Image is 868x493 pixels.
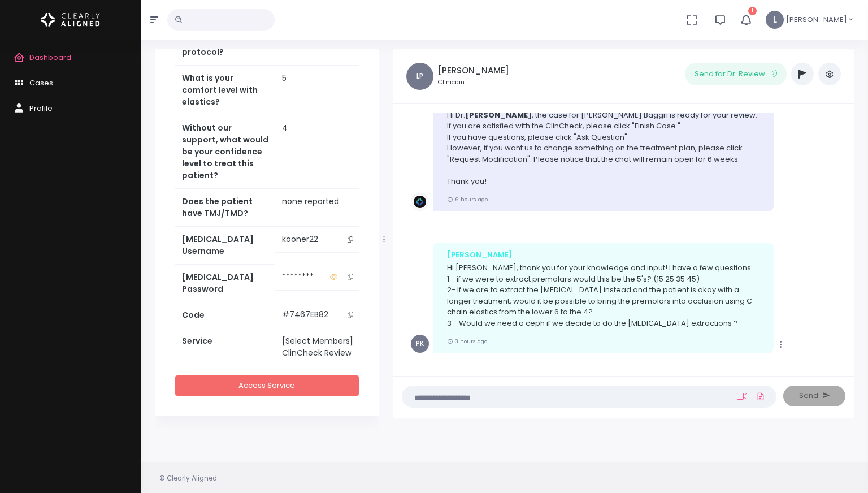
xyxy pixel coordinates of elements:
[175,115,275,188] th: Without our support, what would be your confidence level to treat this patient?
[275,65,365,115] td: 5
[275,188,365,226] td: none reported
[447,110,761,187] p: Hi Dr. , the case for [PERSON_NAME] Baggri is ready for your review. If you are satisfied with th...
[447,262,761,328] p: Hi [PERSON_NAME], thank you for your knowledge and input! I have a few questions: 1 - if we were ...
[175,264,275,302] th: [MEDICAL_DATA] Password
[41,8,100,32] img: Logo Horizontal
[685,63,787,85] button: Send for Dr. Review
[735,392,749,401] a: Add Loom Video
[438,78,509,87] small: Clinician
[447,196,488,203] small: 6 hours ago
[275,227,365,253] td: kooner22
[447,249,761,261] div: [PERSON_NAME]
[29,77,53,88] span: Cases
[175,226,275,264] th: [MEDICAL_DATA] Username
[748,7,757,15] span: 1
[275,302,365,328] td: #7467EB82
[786,14,847,25] span: [PERSON_NAME]
[411,335,429,353] span: PK
[406,63,433,90] span: LP
[766,11,784,29] span: L
[754,386,767,406] a: Add Files
[175,328,275,366] th: Service
[175,188,275,226] th: Does the patient have TMJ/TMD?
[465,110,532,120] b: [PERSON_NAME]
[447,338,487,345] small: 3 hours ago
[282,335,358,359] div: [Select Members] ClinCheck Review
[175,375,359,396] a: Access Service
[175,65,275,115] th: What is your comfort level with elastics?
[155,49,379,430] div: scrollable content
[29,52,71,63] span: Dashboard
[175,302,275,328] th: Code
[402,113,845,365] div: scrollable content
[275,115,365,188] td: 4
[29,103,53,114] span: Profile
[438,66,509,76] h5: [PERSON_NAME]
